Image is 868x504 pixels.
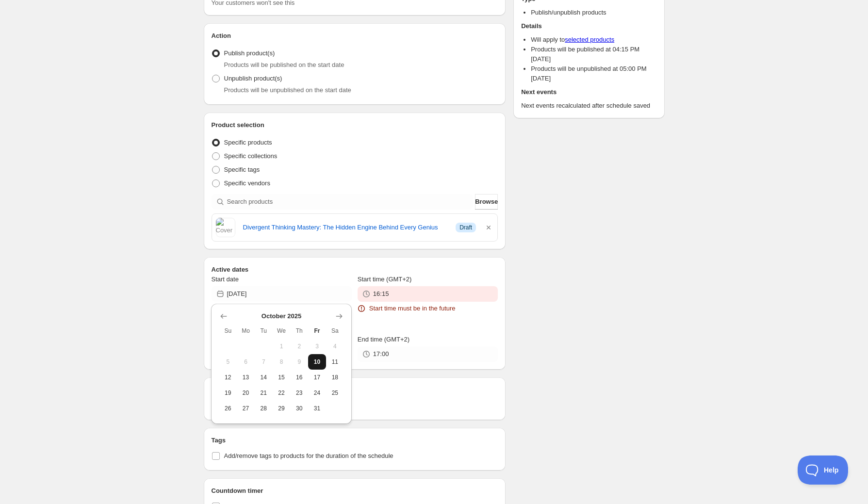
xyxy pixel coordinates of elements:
[294,342,304,350] span: 2
[475,194,498,210] button: Browse
[259,374,269,381] span: 14
[259,358,269,366] span: 7
[273,401,291,416] button: Wednesday October 29 2025
[223,405,233,412] span: 26
[290,401,308,416] button: Thursday October 30 2025
[255,370,273,385] button: Tuesday October 14 2025
[277,358,287,366] span: 8
[521,87,656,97] h2: Next events
[223,358,233,366] span: 5
[241,358,251,366] span: 6
[312,374,322,381] span: 17
[219,385,237,401] button: Sunday October 19 2025
[330,374,340,381] span: 18
[255,323,273,339] th: Tuesday
[531,35,656,45] li: Will apply to
[237,385,255,401] button: Monday October 20 2025
[330,342,340,350] span: 4
[521,101,656,111] p: Next events recalculated after schedule saved
[224,166,260,173] span: Specific tags
[277,374,287,381] span: 15
[259,327,269,335] span: Tu
[521,21,656,31] h2: Details
[277,327,287,335] span: We
[224,86,351,94] span: Products will be unpublished on the start date
[308,354,326,370] button: Today Friday October 10 2025
[277,342,287,350] span: 1
[212,265,498,275] h2: Active dates
[294,374,304,381] span: 16
[212,120,498,130] h2: Product selection
[277,405,287,412] span: 29
[219,354,237,370] button: Sunday October 5 2025
[223,327,233,335] span: Su
[243,223,448,232] a: Divergent Thinking Mastery: The Hidden Engine Behind Every Genius
[565,36,614,43] a: selected products
[326,339,344,354] button: Saturday October 4 2025
[312,327,322,335] span: Fr
[290,370,308,385] button: Thursday October 16 2025
[798,455,849,485] iframe: Toggle Customer Support
[459,224,472,231] span: Draft
[212,436,498,445] h2: Tags
[326,323,344,339] th: Saturday
[237,323,255,339] th: Monday
[294,358,304,366] span: 9
[312,389,322,397] span: 24
[531,45,656,64] li: Products will be published at 04:15 PM [DATE]
[330,327,340,335] span: Sa
[312,405,322,412] span: 31
[212,385,498,395] h2: Repeating
[475,197,498,207] span: Browse
[224,179,270,187] span: Specific vendors
[273,323,291,339] th: Wednesday
[277,389,287,397] span: 22
[255,385,273,401] button: Tuesday October 21 2025
[326,370,344,385] button: Saturday October 18 2025
[216,218,235,237] img: Cover image of Divergent Thinking Mastery: The Hidden Engine Behind Every Genius by Tyler Andrew ...
[326,354,344,370] button: Saturday October 11 2025
[332,309,346,323] button: Show next month, November 2025
[358,336,409,343] span: End time (GMT+2)
[223,374,233,381] span: 12
[326,385,344,401] button: Saturday October 25 2025
[290,339,308,354] button: Thursday October 2 2025
[312,342,322,350] span: 3
[290,323,308,339] th: Thursday
[217,309,230,323] button: Show previous month, September 2025
[224,152,278,160] span: Specific collections
[290,385,308,401] button: Thursday October 23 2025
[290,354,308,370] button: Thursday October 9 2025
[294,405,304,412] span: 30
[224,75,282,82] span: Unpublish product(s)
[273,370,291,385] button: Wednesday October 15 2025
[330,389,340,397] span: 25
[224,61,344,68] span: Products will be published on the start date
[531,8,656,17] li: Publish/unpublish products
[237,354,255,370] button: Monday October 6 2025
[308,385,326,401] button: Friday October 24 2025
[312,358,322,366] span: 10
[212,486,498,496] h2: Countdown timer
[237,370,255,385] button: Monday October 13 2025
[259,405,269,412] span: 28
[241,405,251,412] span: 27
[273,339,291,354] button: Wednesday October 1 2025
[224,49,275,57] span: Publish product(s)
[241,389,251,397] span: 20
[294,389,304,397] span: 23
[259,389,269,397] span: 21
[241,374,251,381] span: 13
[212,276,239,283] span: Start date
[219,401,237,416] button: Sunday October 26 2025
[219,323,237,339] th: Sunday
[224,139,272,146] span: Specific products
[212,31,498,41] h2: Action
[330,358,340,366] span: 11
[241,327,251,335] span: Mo
[219,370,237,385] button: Sunday October 12 2025
[223,389,233,397] span: 19
[308,370,326,385] button: Friday October 17 2025
[224,452,393,459] span: Add/remove tags to products for the duration of the schedule
[294,327,304,335] span: Th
